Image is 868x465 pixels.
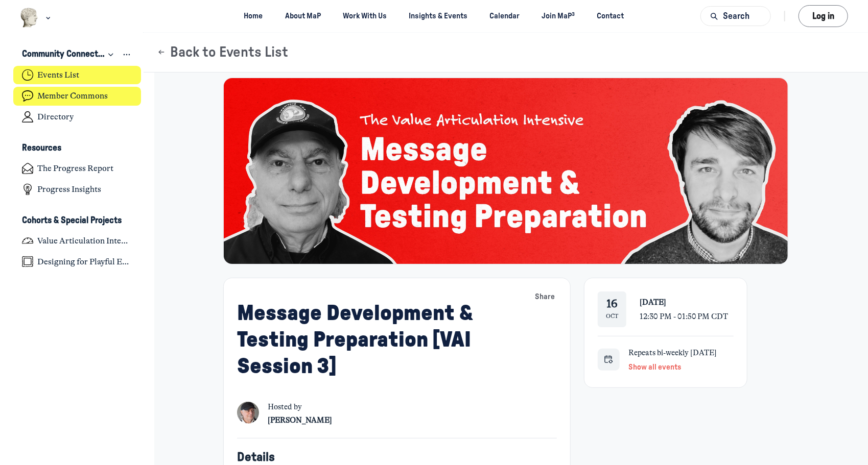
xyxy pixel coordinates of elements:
[105,50,116,60] div: Collapse space
[533,289,557,305] button: Share
[237,450,557,465] h5: Details
[22,215,122,226] h3: Cohorts & Special Projects
[37,184,101,194] h4: Progress Insights
[37,163,113,174] h4: The Progress Report
[22,49,105,60] h3: Community Connections
[122,49,133,60] button: View space group options
[37,236,132,246] h4: Value Articulation Intensive (Cultural Leadership Lab)
[640,312,729,321] span: 12:30 PM - 01:50 PM CDT
[13,180,142,199] a: Progress Insights
[268,413,332,427] a: View user profile
[13,108,142,127] a: Directory
[13,66,142,85] a: Events List
[157,44,289,61] button: Back to Events List
[37,257,132,267] h4: Designing for Playful Engagement
[606,298,617,311] div: 16
[13,139,142,157] button: ResourcesCollapse space
[13,231,142,250] a: Value Articulation Intensive (Cultural Leadership Lab)
[588,7,633,26] a: Contact
[400,7,477,26] a: Insights & Events
[13,159,142,178] a: The Progress Report
[628,363,681,371] span: Show all events
[268,402,332,413] span: Hosted by
[144,33,868,72] header: Page Header
[20,7,53,29] button: Museums as Progress logo
[13,252,142,271] a: Designing for Playful Engagement
[700,6,771,26] button: Search
[481,7,529,26] a: Calendar
[37,70,79,80] h4: Events List
[13,87,142,106] a: Member Commons
[334,7,396,26] a: Work With Us
[628,348,717,357] span: Repeats bi-weekly [DATE]
[268,415,332,425] span: [PERSON_NAME]
[533,7,584,26] a: Join MaP³
[628,360,681,374] button: Show all events
[237,300,533,380] h1: Message Development & Testing Preparation [VAI Session 3]
[37,112,74,122] h4: Directory
[235,7,272,26] a: Home
[13,212,142,229] button: Cohorts & Special ProjectsCollapse space
[20,8,39,28] img: Museums as Progress logo
[22,143,61,154] h3: Resources
[37,91,108,101] h4: Member Commons
[13,46,142,64] button: Community ConnectionsCollapse space
[799,5,848,27] button: Log in
[606,312,618,321] div: Oct
[640,298,666,307] span: [DATE]
[276,7,330,26] a: About MaP
[535,291,555,303] span: Share
[237,402,259,427] a: View user profile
